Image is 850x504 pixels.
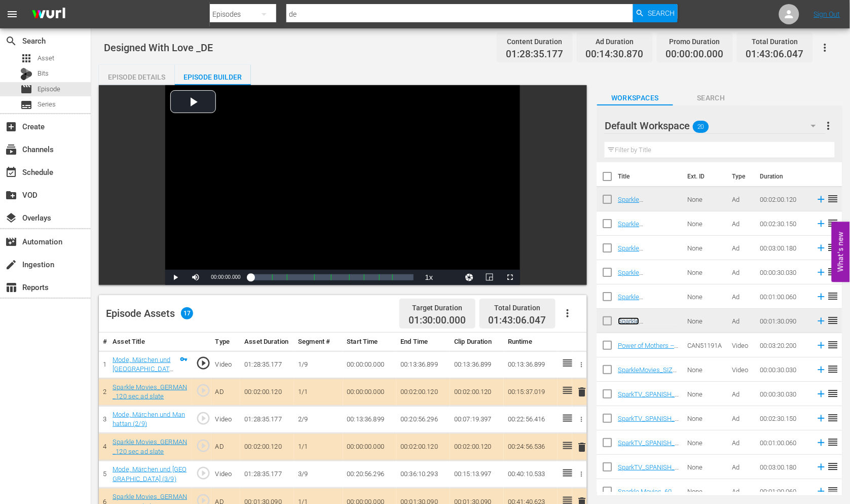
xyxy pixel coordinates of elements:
[756,187,812,211] td: 00:02:00.120
[684,284,728,309] td: None
[409,301,466,315] div: Target Duration
[113,411,185,428] a: Mode, Märchen und Manhattan (2/9)
[576,440,588,454] button: delete
[20,99,32,111] span: Series
[5,236,17,248] span: Automation
[38,84,60,94] span: Episode
[605,112,826,140] div: Default Workspace
[827,485,839,497] span: reorder
[396,378,450,406] td: 00:02:00.120
[816,486,827,497] svg: Add to Episode
[618,439,679,454] a: SparkTV_SPANISH_60 sec ad slate
[756,406,812,430] td: 00:02:30.150
[648,4,675,22] span: Search
[506,49,564,60] span: 01:28:35.177
[211,434,241,461] td: AD
[576,386,588,398] span: delete
[827,217,839,229] span: reorder
[684,357,728,382] td: None
[504,351,558,378] td: 00:13:36.899
[6,8,18,20] span: menu
[504,434,558,461] td: 00:24:56.536
[500,270,520,285] button: Fullscreen
[576,441,588,453] span: delete
[181,307,193,319] span: 17
[38,53,54,63] span: Asset
[459,270,479,285] button: Jump To Time
[756,236,812,260] td: 00:03:00.180
[396,434,450,461] td: 00:02:00.120
[294,434,343,461] td: 1/1
[684,236,728,260] td: None
[240,378,294,406] td: 00:02:00.120
[827,412,839,424] span: reorder
[684,455,728,479] td: None
[419,270,439,285] button: Playback Rate
[450,434,504,461] td: 00:02:00.120
[816,315,827,327] svg: Add to Episode
[728,455,756,479] td: Ad
[618,269,679,292] a: Sparkle Movies_GERMAN_30 sec ad slate
[633,4,678,22] button: Search
[684,187,728,211] td: None
[684,260,728,284] td: None
[251,274,414,280] div: Progress Bar
[99,378,108,406] td: 2
[113,356,175,382] a: Mode, Märchen und [GEOGRAPHIC_DATA] (1/9)
[618,162,682,191] th: Title
[816,242,827,254] svg: Add to Episode
[726,162,754,191] th: Type
[823,120,835,132] span: more_vert
[756,382,812,406] td: 00:00:30.030
[728,333,756,357] td: Video
[175,65,251,85] button: Episode Builder
[756,357,812,382] td: 00:00:30.030
[618,415,679,430] a: SparkTV_SPANISH_150 sec ad slate
[186,270,206,285] button: Mute
[294,406,343,433] td: 2/9
[240,351,294,378] td: 01:28:35.177
[586,34,644,49] div: Ad Duration
[240,333,294,351] th: Asset Duration
[756,430,812,455] td: 00:01:00.060
[504,461,558,488] td: 00:40:10.533
[684,430,728,455] td: None
[108,333,192,351] th: Asset Title
[240,406,294,433] td: 01:28:35.177
[756,479,812,503] td: 00:01:00.060
[827,266,839,278] span: reorder
[684,479,728,503] td: None
[489,314,546,326] span: 01:43:06.047
[618,488,676,503] a: Sparkle Movies_60 sec ad slate
[618,220,679,243] a: Sparkle Movies_GERMAN_150 sec ad slate
[816,364,827,375] svg: Add to Episode
[586,49,644,60] span: 00:14:30.870
[450,378,504,406] td: 00:02:00.120
[827,314,839,327] span: reorder
[728,284,756,309] td: Ad
[756,284,812,309] td: 00:01:00.060
[24,3,73,26] img: ans4CAIJ8jUAAAAAAAAAAAAAAAAAAAAAAAAgQb4GAAAAAAAAAAAAAAAAAAAAAAAAJMjXAAAAAAAAAAAAAAAAAAAAAAAAgAT5G...
[196,438,211,453] span: play_circle_outline
[816,413,827,424] svg: Add to Episode
[479,270,500,285] button: Picture-in-Picture
[343,351,397,378] td: 00:00:00.000
[343,406,397,433] td: 00:13:36.899
[211,351,241,378] td: Video
[682,162,726,191] th: Ext. ID
[597,92,673,104] span: Workspaces
[211,274,240,280] span: 00:00:00.000
[756,309,812,333] td: 00:01:30.090
[816,194,827,205] svg: Add to Episode
[294,351,343,378] td: 1/9
[728,406,756,430] td: Ad
[728,236,756,260] td: Ad
[294,461,343,488] td: 3/9
[684,309,728,333] td: None
[816,388,827,400] svg: Add to Episode
[106,307,193,319] div: Episode Assets
[196,465,211,481] span: play_circle_outline
[684,406,728,430] td: None
[693,116,709,137] span: 20
[618,196,679,219] a: Sparkle Movies_GERMAN_120 sec ad slate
